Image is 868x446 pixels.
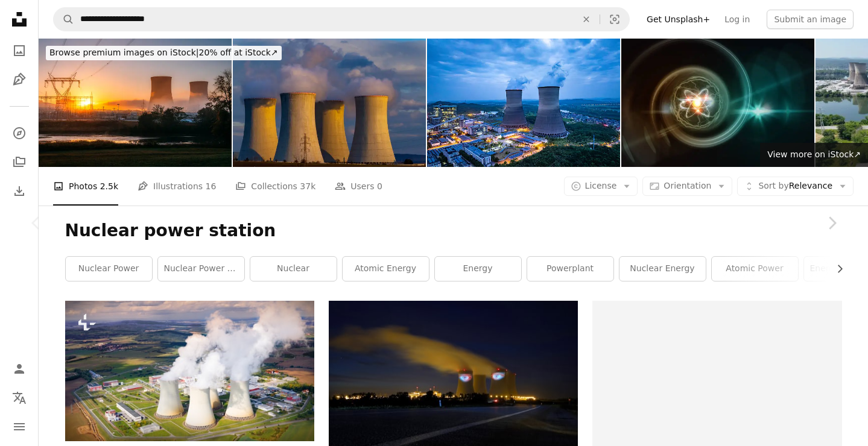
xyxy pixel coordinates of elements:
img: Sunrise behind Cooling Towers and Lattice Towers of a Nuclear Power Plant [39,39,232,167]
a: Next [796,165,868,281]
a: nuclear [250,257,337,281]
a: atomic power [712,257,798,281]
span: License [585,181,617,190]
a: Browse premium images on iStock|20% off at iStock↗ [39,39,289,68]
a: Illustrations 16 [138,167,216,206]
span: View more on iStock ↗ [767,149,861,159]
a: Users 0 [335,167,382,206]
button: Search Unsplash [54,8,74,31]
button: Submit an image [767,10,854,29]
span: 0 [377,180,382,193]
button: License [564,177,638,196]
button: Visual search [600,8,629,31]
a: Log in / Sign up [7,357,31,381]
img: Nuclear power station Dukovany, Vysocina region, Czech republic [233,39,426,167]
button: Language [7,386,31,410]
a: nuclear power [66,257,152,281]
a: nuclear power plant [158,257,244,281]
span: Orientation [664,181,711,190]
h1: Nuclear power station [65,220,842,242]
a: nuclear energy [619,257,706,281]
img: Power Plant, thermal power plant, cooling towers at dusk [427,39,620,167]
a: Explore [7,121,31,145]
img: Aerial view to Temelin nuclear power plant. This power station is important source of electricity... [65,301,314,441]
button: Clear [573,8,600,31]
span: Browse premium images on iStock | [49,48,198,57]
img: Futuristic Atomic Structure with Glowing Electron Orbits on Dark Background [621,39,814,167]
a: Get Unsplash+ [639,10,717,29]
button: Orientation [642,177,732,196]
a: View more on iStock↗ [760,143,868,167]
button: Sort byRelevance [737,177,854,196]
form: Find visuals sitewide [53,7,630,31]
a: atomic energy [343,257,429,281]
a: Collections 37k [235,167,315,206]
span: 16 [206,180,217,193]
a: Collections [7,150,31,174]
span: Relevance [758,180,832,192]
a: energy [435,257,521,281]
a: powerplant [527,257,613,281]
a: empty concrete street through the high-rise building [329,389,578,400]
span: 37k [300,180,315,193]
span: 20% off at iStock ↗ [49,48,278,57]
a: Photos [7,39,31,63]
a: Aerial view to Temelin nuclear power plant. This power station is important source of electricity... [65,365,314,376]
button: Menu [7,415,31,439]
a: Log in [717,10,757,29]
span: Sort by [758,181,788,190]
a: Illustrations [7,68,31,92]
